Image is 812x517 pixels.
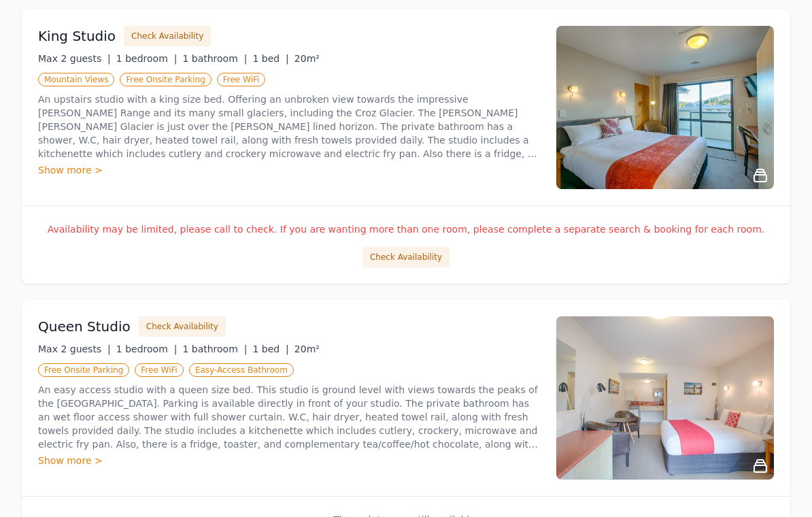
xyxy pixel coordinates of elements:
[38,27,116,46] h3: King Studio
[182,344,247,355] span: 1 bathroom |
[38,54,111,65] span: Max 2 guests |
[116,344,177,355] span: 1 bedroom |
[38,364,129,378] span: Free Onsite Parking
[38,73,114,87] span: Mountain Views
[182,54,247,65] span: 1 bathroom |
[38,93,540,161] p: An upstairs studio with a king size bed. Offering an unbroken view towards the impressive [PERSON...
[124,27,211,47] button: Check Availability
[139,317,226,337] button: Check Availability
[252,344,288,355] span: 1 bed |
[294,54,320,65] span: 20m²
[362,248,450,268] button: Check Availability
[38,344,111,355] span: Max 2 guests |
[38,454,540,468] div: Show more >
[38,384,540,452] p: An easy access studio with a queen size bed. This studio is ground level with views towards the p...
[38,164,540,178] div: Show more >
[38,223,774,237] p: Availability may be limited, please call to check. If you are wanting more than one room, please ...
[252,54,288,65] span: 1 bed |
[189,364,294,378] span: Easy-Access Bathroom
[38,318,131,337] h3: Queen Studio
[116,54,177,65] span: 1 bedroom |
[217,73,266,87] span: Free WiFi
[120,73,211,87] span: Free Onsite Parking
[135,364,184,378] span: Free WiFi
[294,344,320,355] span: 20m²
